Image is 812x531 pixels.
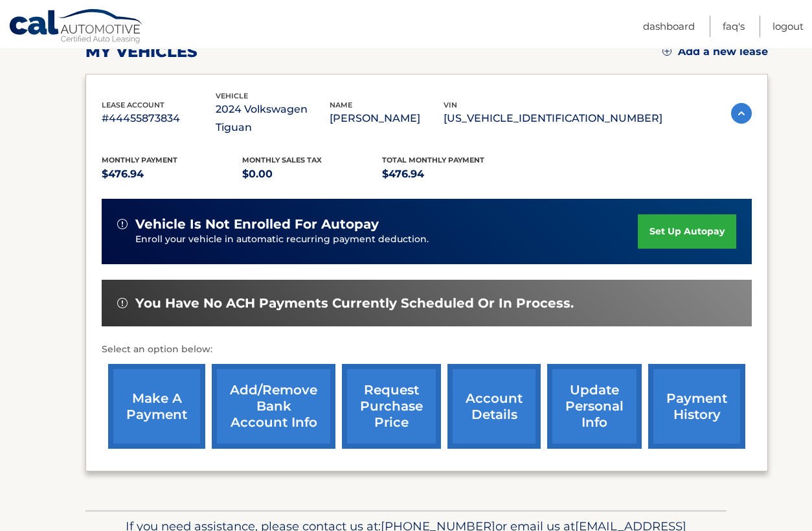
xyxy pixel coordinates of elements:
span: Monthly Payment [102,155,177,164]
a: account details [447,364,541,449]
span: Total Monthly Payment [382,155,484,164]
span: name [330,100,352,109]
span: You have no ACH payments currently scheduled or in process. [135,295,574,311]
a: make a payment [108,364,205,449]
img: alert-white.svg [117,219,128,229]
a: set up autopay [638,214,736,249]
p: $476.94 [102,165,242,183]
a: Dashboard [643,16,695,37]
span: vin [444,100,457,109]
a: Logout [773,16,804,37]
h2: my vehicles [85,42,197,62]
p: Enroll your vehicle in automatic recurring payment deduction. [135,232,638,247]
p: 2024 Volkswagen Tiguan [216,100,330,137]
p: [PERSON_NAME] [330,109,444,128]
a: FAQ's [723,16,745,37]
p: Select an option below: [102,342,752,357]
span: lease account [102,100,164,109]
a: Cal Automotive [8,8,144,46]
a: Add/Remove bank account info [212,364,335,449]
img: add.svg [662,47,671,56]
p: $476.94 [382,165,523,183]
span: vehicle is not enrolled for autopay [135,216,379,232]
a: request purchase price [342,364,441,449]
a: payment history [648,364,745,449]
a: Add a new lease [662,45,768,58]
p: [US_VEHICLE_IDENTIFICATION_NUMBER] [444,109,662,128]
span: vehicle [216,91,248,100]
a: update personal info [547,364,642,449]
img: alert-white.svg [117,298,128,308]
span: Monthly sales Tax [242,155,322,164]
p: $0.00 [242,165,383,183]
p: #44455873834 [102,109,216,128]
img: accordion-active.svg [731,103,752,124]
